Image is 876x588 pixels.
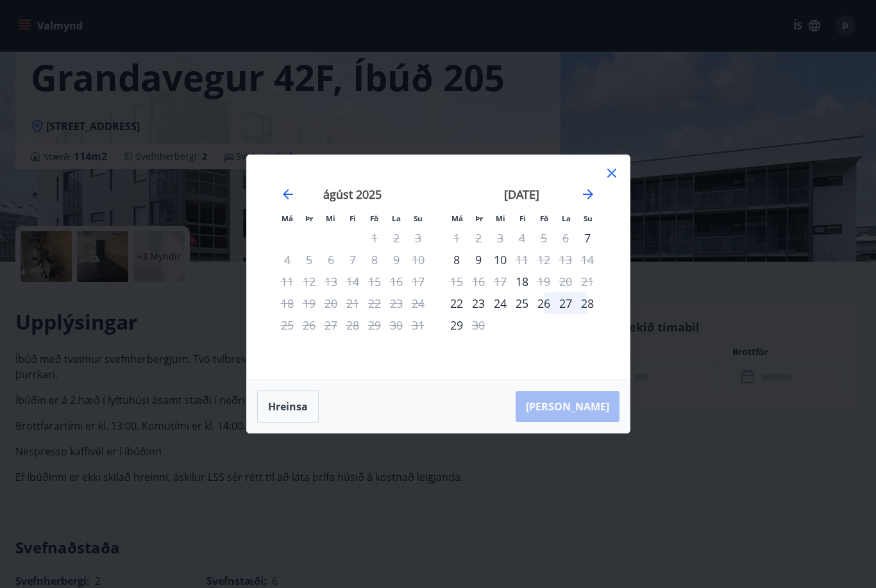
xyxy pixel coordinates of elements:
td: Not available. laugardagur, 2. ágúst 2025 [385,227,407,249]
td: Not available. föstudagur, 8. ágúst 2025 [364,249,385,271]
td: Choose mánudagur, 22. september 2025 as your check-in date. It’s available. [446,292,467,314]
td: Choose þriðjudagur, 23. september 2025 as your check-in date. It’s available. [467,292,489,314]
td: Not available. fimmtudagur, 14. ágúst 2025 [342,271,364,292]
td: Not available. miðvikudagur, 3. september 2025 [489,227,511,249]
td: Not available. mánudagur, 25. ágúst 2025 [276,314,298,336]
td: Not available. laugardagur, 16. ágúst 2025 [385,271,407,292]
td: Not available. sunnudagur, 14. september 2025 [577,249,598,271]
td: Not available. sunnudagur, 17. ágúst 2025 [407,271,429,292]
td: Not available. miðvikudagur, 17. september 2025 [489,271,511,292]
td: Not available. þriðjudagur, 5. ágúst 2025 [298,249,320,271]
div: Aðeins útritun í boði [511,249,533,271]
td: Not available. miðvikudagur, 13. ágúst 2025 [320,271,342,292]
div: 25 [511,292,533,314]
td: Not available. þriðjudagur, 16. september 2025 [467,271,489,292]
td: Choose sunnudagur, 28. september 2025 as your check-in date. It’s available. [577,292,598,314]
td: Not available. fimmtudagur, 28. ágúst 2025 [342,314,364,336]
td: Choose sunnudagur, 7. september 2025 as your check-in date. It’s available. [577,227,598,249]
button: Hreinsa [257,391,319,423]
td: Not available. sunnudagur, 21. september 2025 [577,271,598,292]
td: Not available. föstudagur, 5. september 2025 [533,227,555,249]
small: Su [414,214,423,223]
td: Not available. þriðjudagur, 12. ágúst 2025 [298,271,320,292]
td: Not available. miðvikudagur, 27. ágúst 2025 [320,314,342,336]
td: Choose föstudagur, 26. september 2025 as your check-in date. It’s available. [533,292,555,314]
div: 27 [555,292,577,314]
td: Choose miðvikudagur, 24. september 2025 as your check-in date. It’s available. [489,292,511,314]
td: Not available. þriðjudagur, 26. ágúst 2025 [298,314,320,336]
td: Not available. laugardagur, 23. ágúst 2025 [385,292,407,314]
small: Fi [350,214,356,223]
td: Not available. föstudagur, 1. ágúst 2025 [364,227,385,249]
td: Not available. sunnudagur, 24. ágúst 2025 [407,292,429,314]
div: 9 [467,249,489,271]
td: Choose mánudagur, 29. september 2025 as your check-in date. It’s available. [446,314,467,336]
small: Fö [540,214,548,223]
td: Not available. þriðjudagur, 2. september 2025 [467,227,489,249]
td: Not available. þriðjudagur, 19. ágúst 2025 [298,292,320,314]
td: Choose laugardagur, 27. september 2025 as your check-in date. It’s available. [555,292,577,314]
td: Not available. laugardagur, 6. september 2025 [555,227,577,249]
small: Su [584,214,593,223]
small: Mi [326,214,335,223]
td: Not available. sunnudagur, 10. ágúst 2025 [407,249,429,271]
div: Move forward to switch to the next month. [580,187,596,202]
strong: [DATE] [504,187,539,202]
td: Not available. föstudagur, 22. ágúst 2025 [364,292,385,314]
td: Not available. fimmtudagur, 21. ágúst 2025 [342,292,364,314]
td: Not available. mánudagur, 1. september 2025 [446,227,467,249]
small: Mi [496,214,505,223]
div: 10 [489,249,511,271]
div: 24 [489,292,511,314]
div: 29 [446,314,467,336]
td: Not available. laugardagur, 20. september 2025 [555,271,577,292]
small: Má [451,214,463,223]
small: Fö [370,214,378,223]
div: 23 [467,292,489,314]
td: Not available. föstudagur, 12. september 2025 [533,249,555,271]
div: Aðeins útritun í boði [533,271,555,292]
td: Not available. sunnudagur, 3. ágúst 2025 [407,227,429,249]
td: Not available. laugardagur, 30. ágúst 2025 [385,314,407,336]
td: Not available. föstudagur, 29. ágúst 2025 [364,314,385,336]
td: Choose miðvikudagur, 10. september 2025 as your check-in date. It’s available. [489,249,511,271]
small: La [392,214,401,223]
div: 26 [533,292,555,314]
div: Aðeins innritun í boði [446,292,467,314]
td: Not available. miðvikudagur, 6. ágúst 2025 [320,249,342,271]
div: Aðeins innritun í boði [511,271,533,292]
td: Choose fimmtudagur, 25. september 2025 as your check-in date. It’s available. [511,292,533,314]
strong: ágúst 2025 [323,187,382,202]
td: Not available. fimmtudagur, 7. ágúst 2025 [342,249,364,271]
td: Not available. laugardagur, 9. ágúst 2025 [385,249,407,271]
td: Not available. mánudagur, 11. ágúst 2025 [276,271,298,292]
div: Move backward to switch to the previous month. [280,187,296,202]
td: Not available. þriðjudagur, 30. september 2025 [467,314,489,336]
td: Not available. laugardagur, 13. september 2025 [555,249,577,271]
div: 28 [577,292,598,314]
small: Þr [475,214,483,223]
small: Fi [519,214,526,223]
td: Not available. mánudagur, 4. ágúst 2025 [276,249,298,271]
div: 8 [446,249,467,271]
div: Aðeins innritun í boði [577,227,598,249]
td: Not available. miðvikudagur, 20. ágúst 2025 [320,292,342,314]
small: La [562,214,571,223]
td: Choose mánudagur, 8. september 2025 as your check-in date. It’s available. [446,249,467,271]
small: Þr [305,214,313,223]
div: Aðeins útritun í boði [467,314,489,336]
td: Not available. sunnudagur, 31. ágúst 2025 [407,314,429,336]
td: Not available. fimmtudagur, 4. september 2025 [511,227,533,249]
div: Calendar [262,171,614,364]
td: Not available. föstudagur, 15. ágúst 2025 [364,271,385,292]
small: Má [282,214,293,223]
td: Choose þriðjudagur, 9. september 2025 as your check-in date. It’s available. [467,249,489,271]
td: Not available. föstudagur, 19. september 2025 [533,271,555,292]
td: Not available. mánudagur, 18. ágúst 2025 [276,292,298,314]
td: Not available. fimmtudagur, 11. september 2025 [511,249,533,271]
td: Choose fimmtudagur, 18. september 2025 as your check-in date. It’s available. [511,271,533,292]
td: Not available. mánudagur, 15. september 2025 [446,271,467,292]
